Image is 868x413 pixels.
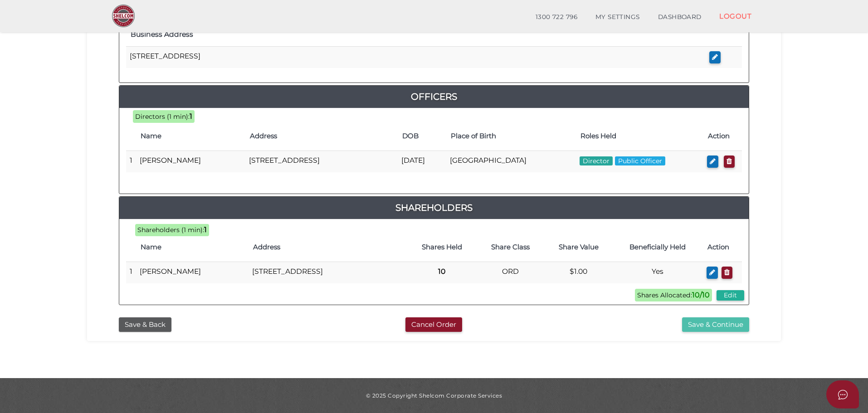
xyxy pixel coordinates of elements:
[692,291,710,299] b: 10/10
[617,243,698,251] h4: Beneficially Held
[451,132,572,140] h4: Place of Birth
[402,132,442,140] h4: DOB
[613,262,703,283] td: Yes
[476,262,544,283] td: ORD
[708,132,737,140] h4: Action
[249,262,407,283] td: [STREET_ADDRESS]
[527,8,586,26] a: 1300 722 796
[137,226,204,234] span: Shareholders (1 min):
[481,243,540,251] h4: Share Class
[412,243,472,251] h4: Shares Held
[649,8,711,26] a: DASHBOARD
[549,243,608,251] h4: Share Value
[615,156,665,165] span: Public Officer
[126,23,706,47] th: Business Address
[136,151,245,172] td: [PERSON_NAME]
[190,112,192,121] b: 1
[119,89,749,104] a: Officers
[682,317,749,332] button: Save & Continue
[250,132,393,140] h4: Address
[204,225,207,234] b: 1
[135,112,190,121] span: Directors (1 min):
[94,392,774,399] div: © 2025 Copyright Shelcom Corporate Services
[126,47,706,68] td: [STREET_ADDRESS]
[580,132,699,140] h4: Roles Held
[707,243,737,251] h4: Action
[545,262,613,283] td: $1.00
[446,151,576,172] td: [GEOGRAPHIC_DATA]
[141,243,244,251] h4: Name
[136,262,249,283] td: [PERSON_NAME]
[126,262,136,283] td: 1
[438,267,445,276] b: 10
[119,200,749,215] a: Shareholders
[586,8,649,26] a: MY SETTINGS
[717,290,744,301] button: Edit
[126,151,136,172] td: 1
[635,289,712,301] span: Shares Allocated:
[405,317,462,332] button: Cancel Order
[398,151,446,172] td: [DATE]
[245,151,398,172] td: [STREET_ADDRESS]
[119,317,171,332] button: Save & Back
[580,156,613,165] span: Director
[253,243,403,251] h4: Address
[710,7,761,25] a: LOGOUT
[826,380,859,408] button: Open asap
[141,132,241,140] h4: Name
